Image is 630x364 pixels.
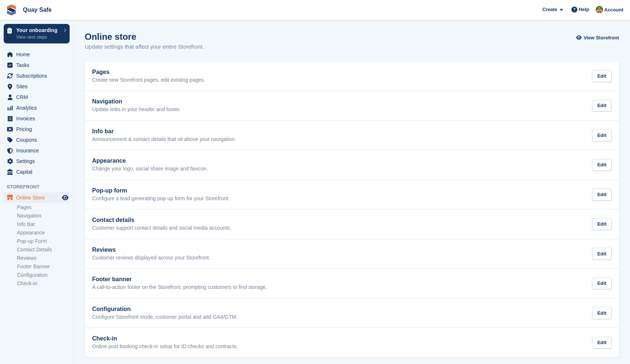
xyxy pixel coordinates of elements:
a: menu [4,113,70,124]
h2: Footer banner [92,276,267,283]
a: Info Bar [17,221,70,228]
a: Configuration [17,272,70,279]
p: Create new Storefront pages, edit existing pages. [92,77,205,84]
p: Configure a lead generating pop-up form for your Storefront. [92,195,230,202]
span: CRM [16,92,60,102]
p: Update links in your header and footer. [92,106,181,113]
span: Coupons [16,135,60,145]
a: Configuration Configure Storefront mode, customer portal and add GA4/GTM. Edit [85,298,619,328]
span: Home [16,49,60,60]
div: Edit [592,278,612,290]
h2: Navigation [92,98,181,105]
a: Contact Details [17,246,70,253]
h2: Pop-up form [92,187,230,194]
p: Configure Storefront mode, customer portal and add GA4/GTM. [92,314,238,321]
h2: Reviews [92,247,210,253]
a: menu [4,60,70,70]
span: Help [579,6,589,13]
span: Create [542,6,557,13]
h2: Check-in [92,335,238,342]
h2: Pages [92,69,205,75]
a: Appearance [17,229,70,236]
img: Fiona Connor [596,6,603,13]
div: Edit [592,100,612,112]
p: A call-to-action footer on the Storefront, prompting customers to find storage. [92,284,267,291]
a: Contact details Customer support contact details and social media accounts. Edit [85,209,619,239]
a: menu [4,103,70,113]
a: Preview store [61,193,70,202]
h2: Contact details [92,217,231,223]
a: menu [4,81,70,92]
p: Announcement & contact details that sit above your navigation. [92,136,236,143]
a: View Storefront [578,32,619,44]
a: Navigation [17,212,70,219]
a: menu [4,167,70,177]
div: Edit [592,337,612,349]
span: Account [604,6,623,14]
a: Reviews Customer reviews displayed across your Storefront. Edit [85,239,619,269]
a: Pages [17,204,70,211]
a: Reviews [17,255,70,262]
a: Info bar Announcement & contact details that sit above your navigation. Edit [85,121,619,150]
img: stora-icon-8386f47178a22dfd0bd8f6a31ec36ba5ce8667c1dd55bd0f319d3a0aa187defe.svg [6,4,17,15]
a: Check-in Online post booking check-in setup for ID checks and contracts. Edit [85,328,619,357]
div: Edit [592,307,612,319]
div: Edit [592,218,612,230]
a: menu [4,145,70,156]
span: Insurance [16,145,60,156]
h2: Info bar [92,128,236,135]
span: Analytics [16,103,60,113]
p: Customer support contact details and social media accounts. [92,225,231,232]
a: Pop-up form Configure a lead generating pop-up form for your Storefront. Edit [85,180,619,209]
p: Online post booking check-in setup for ID checks and contracts. [92,343,238,350]
p: View next steps [16,34,60,40]
a: Appearance Change your logo, social share image and favicon. Edit [85,150,619,180]
a: menu [4,156,70,166]
a: Navigation Update links in your header and footer. Edit [85,91,619,120]
span: Storefront [7,183,73,191]
a: menu [4,49,70,60]
span: Subscriptions [16,71,60,81]
div: Edit [592,70,612,82]
a: Footer banner A call-to-action footer on the Storefront, prompting customers to find storage. Edit [85,269,619,298]
a: menu [4,192,70,203]
h2: Appearance [92,158,208,164]
p: Your onboarding [16,28,60,33]
a: menu [4,92,70,102]
div: Edit [592,188,612,201]
a: Pop-up Form [17,238,70,245]
span: Tasks [16,60,60,70]
div: Edit [592,159,612,171]
h2: Configuration [92,306,238,312]
span: Settings [16,156,60,166]
a: menu [4,71,70,81]
p: Customer reviews displayed across your Storefront. [92,255,210,261]
div: Edit [592,129,612,141]
span: Capital [16,167,60,177]
a: Check-in [17,280,70,287]
p: Change your logo, social share image and favicon. [92,166,208,172]
p: Update settings that affect your entire Storefront. [85,43,204,51]
span: Invoices [16,113,60,124]
a: Pages Create new Storefront pages, edit existing pages. Edit [85,61,619,91]
a: Quay Safe [20,4,55,16]
a: menu [4,124,70,134]
h1: Online store [85,32,204,42]
span: Online Store [16,192,60,203]
a: menu [4,135,70,145]
a: Footer Banner [17,263,70,270]
a: Your onboarding View next steps [4,24,70,43]
div: Edit [592,248,612,260]
span: Pricing [16,124,60,134]
span: Sites [16,81,60,92]
span: View Storefront [584,34,619,42]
